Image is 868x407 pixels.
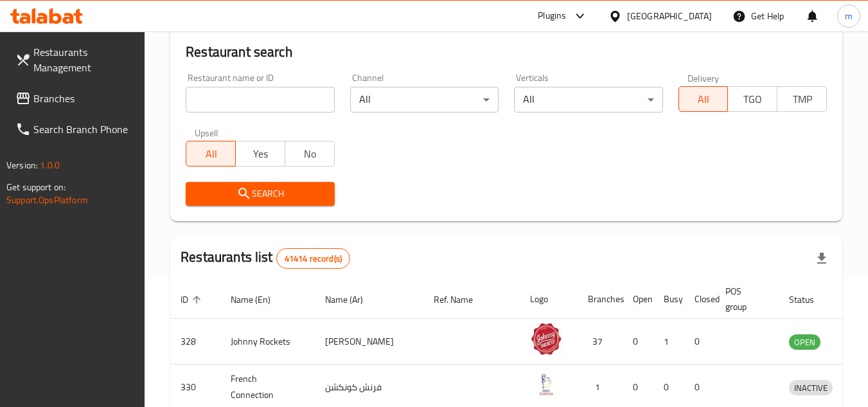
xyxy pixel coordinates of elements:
[170,319,220,365] td: 328
[789,334,820,350] div: OPEN
[290,145,330,163] span: No
[806,243,837,274] div: Export file
[277,253,350,265] span: 41414 record(s)
[530,323,562,355] img: Johnny Rockets
[845,9,853,23] span: m
[623,280,653,319] th: Open
[6,179,66,195] span: Get support on:
[789,380,833,395] div: INACTIVE
[6,157,38,174] span: Version:
[315,319,423,365] td: [PERSON_NAME]
[191,145,231,163] span: All
[241,145,280,163] span: Yes
[538,8,566,24] div: Plugins
[733,90,772,109] span: TGO
[186,141,236,167] button: All
[623,319,653,365] td: 0
[520,280,578,319] th: Logo
[5,114,145,145] a: Search Branch Phone
[783,90,822,109] span: TMP
[684,319,715,365] td: 0
[789,335,820,350] span: OPEN
[181,248,350,269] h2: Restaurants list
[276,248,350,269] div: Total records count
[727,86,777,112] button: TGO
[777,86,827,112] button: TMP
[33,44,135,75] span: Restaurants Management
[530,368,562,401] img: French Connection
[5,37,145,83] a: Restaurants Management
[33,91,135,106] span: Branches
[181,292,205,307] span: ID
[325,292,380,307] span: Name (Ar)
[789,292,831,307] span: Status
[578,319,623,365] td: 37
[6,192,88,208] a: Support.OpsPlatform
[684,280,715,319] th: Closed
[653,319,684,365] td: 1
[196,186,324,202] span: Search
[285,141,335,167] button: No
[235,141,285,167] button: Yes
[186,42,827,62] h2: Restaurant search
[231,292,287,307] span: Name (En)
[186,87,334,113] input: Search for restaurant name or ID..
[40,157,60,174] span: 1.0.0
[627,9,712,23] div: [GEOGRAPHIC_DATA]
[434,292,490,307] span: Ref. Name
[789,381,833,395] span: INACTIVE
[684,90,723,109] span: All
[653,280,684,319] th: Busy
[678,86,729,112] button: All
[350,87,499,113] div: All
[687,73,720,82] label: Delivery
[33,122,135,137] span: Search Branch Phone
[220,319,315,365] td: Johnny Rockets
[195,128,218,137] label: Upsell
[514,87,662,113] div: All
[5,83,145,114] a: Branches
[186,182,334,206] button: Search
[725,284,763,314] span: POS group
[578,280,623,319] th: Branches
